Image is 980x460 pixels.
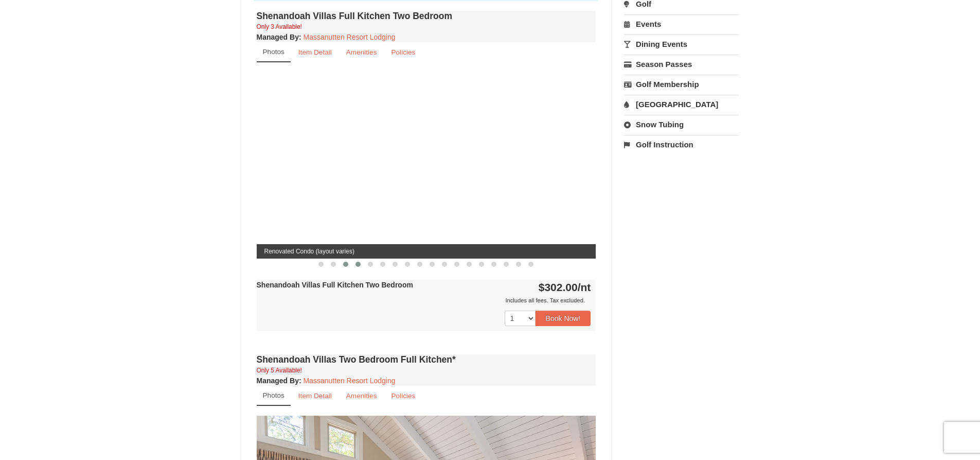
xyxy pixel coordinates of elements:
a: Photos [257,386,291,406]
a: Golf Membership [624,75,739,94]
a: Dining Events [624,35,739,54]
span: /nt [578,281,591,293]
strong: : [257,377,301,385]
a: Item Detail [292,386,338,406]
a: Massanutten Resort Lodging [304,377,396,385]
span: Managed By [257,377,299,385]
a: Amenities [340,42,384,62]
small: Policies [391,392,415,400]
a: Season Passes [624,55,739,74]
strong: $302.00 [539,281,591,293]
small: Amenities [346,48,377,56]
span: Managed By [257,33,299,41]
a: Policies [384,386,422,406]
div: Includes all fees. Tax excluded. [257,295,591,305]
small: Amenities [346,392,377,400]
a: Events [624,14,739,33]
a: Snow Tubing [624,115,739,134]
small: Photos [263,48,284,56]
a: Item Detail [292,42,338,62]
a: Photos [257,42,291,62]
small: Item Detail [298,48,332,56]
a: [GEOGRAPHIC_DATA] [624,95,739,114]
a: Massanutten Resort Lodging [304,33,396,41]
a: Policies [384,42,422,62]
small: Photos [263,391,284,399]
small: Only 3 Available! [257,23,302,30]
a: Amenities [340,386,384,406]
small: Only 5 Available! [257,367,302,374]
small: Policies [391,48,415,56]
span: Renovated Condo (layout varies) [257,244,596,259]
h4: Shenandoah Villas Full Kitchen Two Bedroom [257,11,596,21]
h4: Shenandoah Villas Two Bedroom Full Kitchen* [257,354,596,365]
small: Item Detail [298,392,332,400]
strong: Shenandoah Villas Full Kitchen Two Bedroom [257,281,413,289]
strong: : [257,33,301,41]
a: Golf Instruction [624,135,739,154]
button: Book Now! [536,311,591,326]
